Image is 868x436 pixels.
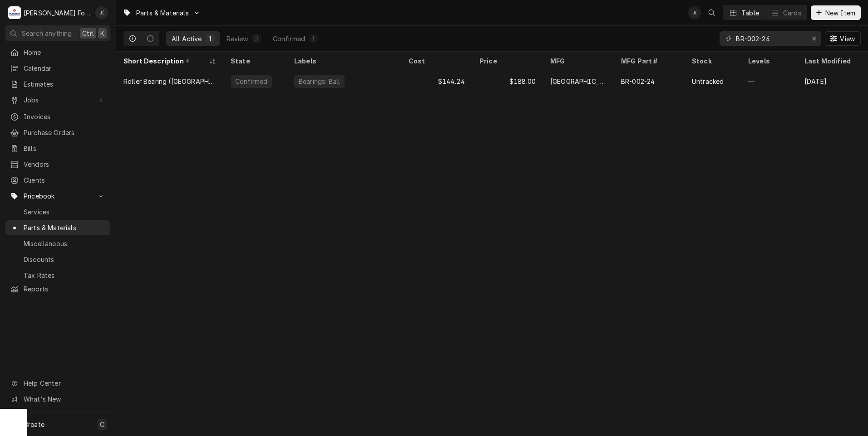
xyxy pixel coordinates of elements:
[231,56,278,66] div: State
[5,92,110,107] a: Go to Jobs
[5,25,110,41] button: Search anythingCtrlK
[401,70,472,92] div: $144.24
[24,421,44,428] span: Create
[621,77,655,86] div: BR-002-24
[5,281,110,296] a: Reports
[207,34,213,44] div: 1
[24,48,106,57] span: Home
[5,45,110,60] a: Home
[741,8,759,18] div: Table
[24,191,92,201] span: Pricebook
[234,77,268,86] div: Confirmed
[838,34,857,44] span: View
[227,34,248,44] div: Review
[5,220,110,235] a: Parts & Materials
[24,223,106,233] span: Parts & Materials
[24,207,106,217] span: Services
[24,112,106,121] span: Invoices
[5,77,110,92] a: Estimates
[24,128,106,137] span: Purchase Orders
[82,29,94,38] span: Ctrl
[24,271,106,280] span: Tax Rates
[24,239,106,248] span: Miscellaneous
[22,29,72,38] span: Search anything
[692,56,732,66] div: Stock
[5,109,110,124] a: Invoices
[5,376,110,391] a: Go to Help Center
[254,34,259,44] div: 0
[5,252,110,267] a: Discounts
[24,95,92,105] span: Jobs
[811,5,861,20] button: New Item
[95,6,108,19] div: J(
[136,8,189,18] span: Parts & Materials
[5,125,110,140] a: Purchase Orders
[95,6,108,19] div: Jeff Debigare (109)'s Avatar
[24,394,105,404] span: What's New
[824,8,857,18] span: New Item
[5,61,110,76] a: Calendar
[825,31,861,46] button: View
[5,268,110,283] a: Tax Rates
[797,70,868,92] div: [DATE]
[5,173,110,188] a: Clients
[705,5,719,20] button: Open search
[550,77,607,86] div: [GEOGRAPHIC_DATA]
[123,56,207,66] div: Short Description
[24,63,106,73] span: Calendar
[5,236,110,251] a: Miscellaneous
[5,204,110,219] a: Services
[409,56,463,66] div: Cost
[807,31,821,46] button: Erase input
[621,56,676,66] div: MFG Part #
[123,77,216,86] div: Roller Bearing ([GEOGRAPHIC_DATA])
[748,56,788,66] div: Levels
[100,29,104,38] span: K
[5,189,110,203] a: Go to Pricebook
[8,6,21,19] div: Marshall Food Equipment Service's Avatar
[741,70,797,92] div: —
[688,6,701,19] div: J(
[24,79,106,89] span: Estimates
[172,34,202,44] div: All Active
[24,255,106,264] span: Discounts
[119,5,204,20] a: Go to Parts & Materials
[550,56,605,66] div: MFG
[294,56,394,66] div: Labels
[5,392,110,407] a: Go to What's New
[24,378,105,388] span: Help Center
[100,420,104,429] span: C
[24,284,106,294] span: Reports
[688,6,701,19] div: Jeff Debigare (109)'s Avatar
[8,6,21,19] div: M
[273,34,305,44] div: Confirmed
[5,141,110,156] a: Bills
[692,77,724,86] div: Untracked
[736,31,804,46] input: Keyword search
[783,8,801,18] div: Cards
[298,77,341,86] div: Bearings: Ball
[804,56,859,66] div: Last Modified
[24,8,90,18] div: [PERSON_NAME] Food Equipment Service
[24,160,106,169] span: Vendors
[5,157,110,172] a: Vendors
[24,175,106,185] span: Clients
[479,56,534,66] div: Price
[472,70,543,92] div: $188.00
[311,34,316,44] div: 1
[24,144,106,153] span: Bills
